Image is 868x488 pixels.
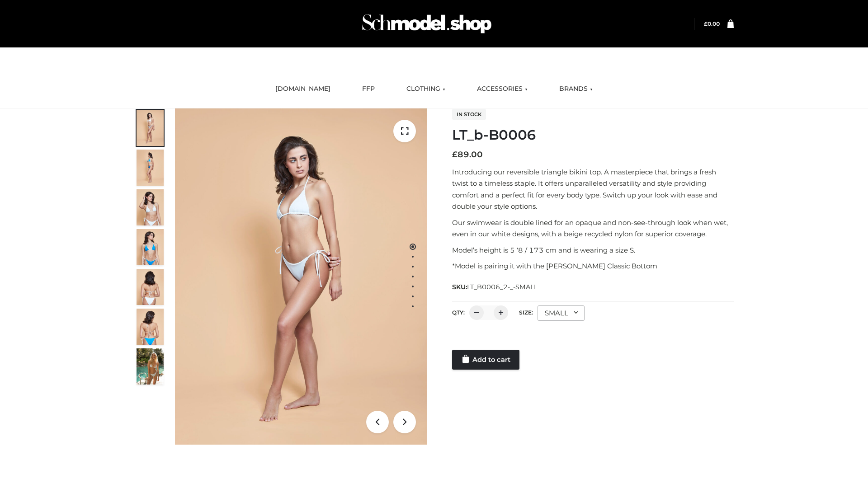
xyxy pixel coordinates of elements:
[137,150,164,186] img: ArielClassicBikiniTop_CloudNine_AzureSky_OW114ECO_2-scaled.jpg
[137,269,164,305] img: ArielClassicBikiniTop_CloudNine_AzureSky_OW114ECO_7-scaled.jpg
[175,108,427,445] img: ArielClassicBikiniTop_CloudNine_AzureSky_OW114ECO_1
[452,150,458,160] span: £
[452,309,465,316] label: QTY:
[538,305,585,321] div: SMALL
[137,189,164,225] img: ArielClassicBikiniTop_CloudNine_AzureSky_OW114ECO_3-scaled.jpg
[452,282,538,292] span: SKU:
[452,350,519,370] a: Add to cart
[452,260,734,272] p: *Model is pairing it with the [PERSON_NAME] Classic Bottom
[137,348,164,385] img: Arieltop_CloudNine_AzureSky2.jpg
[137,309,164,345] img: ArielClassicBikiniTop_CloudNine_AzureSky_OW114ECO_8-scaled.jpg
[269,79,337,99] a: [DOMAIN_NAME]
[452,244,734,256] p: Model’s height is 5 ‘8 / 173 cm and is wearing a size S.
[359,6,495,42] img: Schmodel Admin 964
[452,217,734,240] p: Our swimwear is double lined for an opaque and non-see-through look when wet, even in our white d...
[704,20,720,27] a: £0.00
[137,229,164,265] img: ArielClassicBikiniTop_CloudNine_AzureSky_OW114ECO_4-scaled.jpg
[704,20,720,27] bdi: 0.00
[552,79,599,99] a: BRANDS
[519,309,533,316] label: Size:
[704,20,708,27] span: £
[452,166,734,212] p: Introducing our reversible triangle bikini top. A masterpiece that brings a fresh twist to a time...
[137,110,164,146] img: ArielClassicBikiniTop_CloudNine_AzureSky_OW114ECO_1-scaled.jpg
[452,109,486,120] span: In stock
[467,283,538,291] span: LT_B0006_2-_-SMALL
[400,79,452,99] a: CLOTHING
[452,150,483,160] bdi: 89.00
[452,127,734,143] h1: LT_b-B0006
[355,79,382,99] a: FFP
[470,79,534,99] a: ACCESSORIES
